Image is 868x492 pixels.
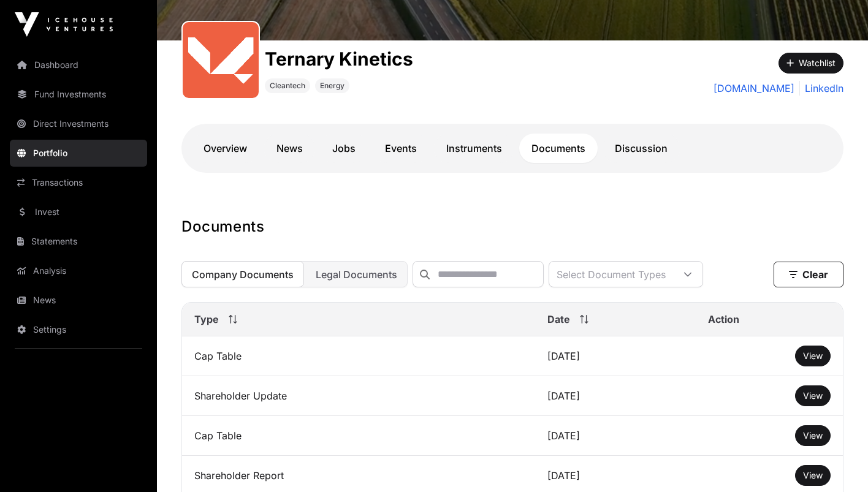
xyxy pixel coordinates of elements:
span: View [803,390,823,401]
div: Select Document Types [549,262,673,287]
span: Company Documents [192,268,294,281]
a: View [803,469,823,482]
td: [DATE] [535,376,696,416]
td: [DATE] [535,416,696,456]
span: Type [194,312,219,327]
button: Clear [774,262,843,287]
a: News [10,287,147,314]
a: News [264,134,315,163]
a: Transactions [10,169,147,196]
a: Settings [10,316,147,343]
a: View [803,350,823,362]
a: Discussion [603,134,680,163]
a: Dashboard [10,51,147,78]
span: Cleantech [270,81,305,91]
h1: Ternary Kinetics [265,48,413,70]
a: View [803,430,823,442]
img: Icehouse Ventures Logo [15,12,113,37]
span: View [803,470,823,480]
span: View [803,430,823,441]
iframe: Chat Widget [807,433,868,492]
button: View [795,385,831,406]
a: Instruments [434,134,514,163]
button: Watchlist [779,53,843,74]
a: View [803,390,823,402]
a: Documents [519,134,598,163]
td: Cap Table [182,416,535,456]
span: Energy [320,81,345,91]
a: Direct Investments [10,110,147,137]
td: Shareholder Update [182,376,535,416]
nav: Tabs [191,134,834,163]
span: Action [708,312,739,327]
a: Portfolio [10,140,147,167]
button: View [795,425,831,446]
a: Statements [10,228,147,255]
span: Legal Documents [316,268,397,281]
td: Cap Table [182,336,535,376]
a: Overview [191,134,259,163]
button: View [795,346,831,366]
a: Invest [10,199,147,225]
a: [DOMAIN_NAME] [714,81,794,96]
a: Analysis [10,257,147,284]
span: View [803,350,823,361]
a: LinkedIn [799,81,843,96]
a: Jobs [320,134,368,163]
button: View [795,465,831,486]
button: Legal Documents [305,261,408,287]
h1: Documents [181,217,843,237]
a: Events [373,134,429,163]
td: [DATE] [535,336,696,376]
span: Date [547,312,570,327]
img: output-onlinepngtools---2025-01-23T085927.457.png [188,27,254,93]
button: Company Documents [181,261,304,287]
a: Fund Investments [10,81,147,108]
